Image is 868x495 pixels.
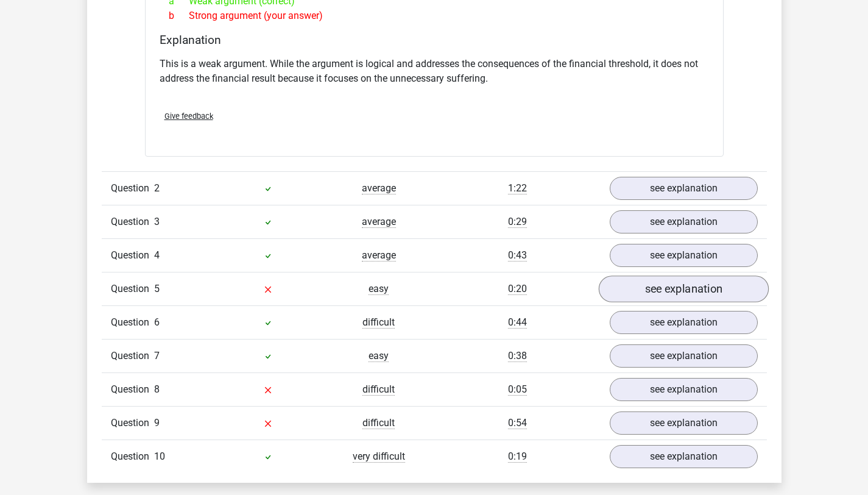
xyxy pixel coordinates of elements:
span: 2 [154,182,160,194]
span: difficult [362,417,395,429]
span: easy [369,350,389,362]
a: see explanation [610,210,758,233]
span: 3 [154,216,160,227]
span: very difficult [353,450,405,463]
span: Question [111,315,154,330]
h4: Explanation [160,33,709,47]
span: 1:22 [508,182,527,194]
span: 0:44 [508,316,527,329]
span: Question [111,248,154,263]
a: see explanation [610,445,758,468]
a: see explanation [610,244,758,267]
span: Question [111,181,154,196]
p: This is a weak argument. While the argument is logical and addresses the consequences of the fina... [160,57,709,86]
span: 0:43 [508,249,527,262]
span: 6 [154,316,160,328]
span: 0:20 [508,283,527,295]
a: see explanation [610,311,758,334]
span: 0:38 [508,350,527,362]
a: see explanation [610,378,758,401]
span: 5 [154,283,160,294]
span: difficult [362,383,395,396]
a: see explanation [610,411,758,435]
span: 7 [154,350,160,361]
span: Give feedback [164,112,213,121]
span: Question [111,349,154,363]
span: 0:54 [508,417,527,429]
span: Question [111,449,154,464]
span: 0:05 [508,383,527,396]
span: Question [111,282,154,296]
a: see explanation [610,177,758,200]
span: 4 [154,249,160,261]
div: Strong argument (your answer) [160,9,709,23]
span: 9 [154,417,160,429]
span: Question [111,215,154,229]
span: average [362,182,396,194]
span: difficult [362,316,395,329]
span: Question [111,382,154,397]
span: average [362,249,396,262]
a: see explanation [610,344,758,368]
span: b [169,9,189,23]
span: easy [369,283,389,295]
a: see explanation [598,276,768,303]
span: 10 [154,450,165,462]
span: Question [111,416,154,430]
span: 8 [154,383,160,395]
span: average [362,216,396,228]
span: 0:29 [508,216,527,228]
span: 0:19 [508,450,527,463]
